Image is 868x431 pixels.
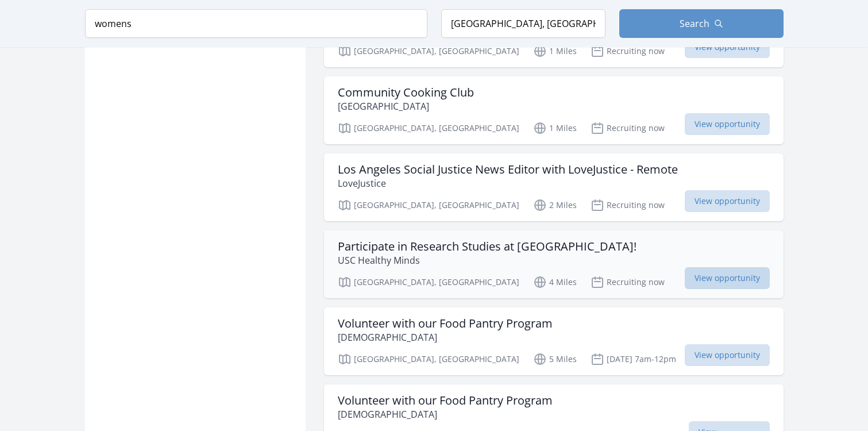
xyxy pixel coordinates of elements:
[338,121,519,135] p: [GEOGRAPHIC_DATA], [GEOGRAPHIC_DATA]
[338,86,474,99] h3: Community Cooking Club
[338,176,678,190] p: LoveJustice
[533,44,577,58] p: 1 Miles
[324,153,784,221] a: Los Angeles Social Justice News Editor with LoveJustice - Remote LoveJustice [GEOGRAPHIC_DATA], [...
[338,394,553,407] h3: Volunteer with our Food Pantry Program
[338,163,678,176] h3: Los Angeles Social Justice News Editor with LoveJustice - Remote
[619,9,784,38] button: Search
[338,240,636,253] h3: Participate in Research Studies at [GEOGRAPHIC_DATA]!
[338,317,553,330] h3: Volunteer with our Food Pantry Program
[591,198,665,212] p: Recruiting now
[591,44,665,58] p: Recruiting now
[685,267,770,289] span: View opportunity
[338,99,474,113] p: [GEOGRAPHIC_DATA]
[533,352,577,366] p: 5 Miles
[685,113,770,135] span: View opportunity
[338,352,519,366] p: [GEOGRAPHIC_DATA], [GEOGRAPHIC_DATA]
[680,17,709,30] span: Search
[533,198,577,212] p: 2 Miles
[591,121,665,135] p: Recruiting now
[338,44,519,58] p: [GEOGRAPHIC_DATA], [GEOGRAPHIC_DATA]
[85,9,427,38] input: Keyword
[338,275,519,289] p: [GEOGRAPHIC_DATA], [GEOGRAPHIC_DATA]
[338,253,636,267] p: USC Healthy Minds
[591,352,676,366] p: [DATE] 7am-12pm
[324,76,784,144] a: Community Cooking Club [GEOGRAPHIC_DATA] [GEOGRAPHIC_DATA], [GEOGRAPHIC_DATA] 1 Miles Recruiting ...
[533,121,577,135] p: 1 Miles
[338,198,519,212] p: [GEOGRAPHIC_DATA], [GEOGRAPHIC_DATA]
[685,36,770,58] span: View opportunity
[591,275,665,289] p: Recruiting now
[533,275,577,289] p: 4 Miles
[338,407,553,421] p: [DEMOGRAPHIC_DATA]
[685,190,770,212] span: View opportunity
[441,9,605,38] input: Location
[324,230,784,298] a: Participate in Research Studies at [GEOGRAPHIC_DATA]! USC Healthy Minds [GEOGRAPHIC_DATA], [GEOGR...
[685,344,770,366] span: View opportunity
[324,307,784,375] a: Volunteer with our Food Pantry Program [DEMOGRAPHIC_DATA] [GEOGRAPHIC_DATA], [GEOGRAPHIC_DATA] 5 ...
[338,330,553,344] p: [DEMOGRAPHIC_DATA]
